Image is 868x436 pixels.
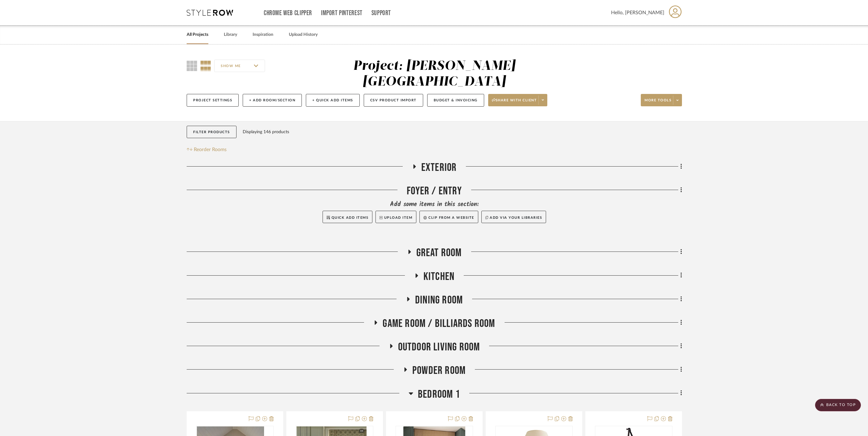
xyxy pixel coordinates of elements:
button: Clip from a website [419,211,478,223]
span: Share with client [492,98,537,107]
a: All Projects [187,31,208,39]
button: Reorder Rooms [187,146,227,153]
span: Powder Room [412,364,466,377]
scroll-to-top-button: BACK TO TOP [815,399,861,411]
span: Exterior [421,161,457,174]
button: Quick Add Items [323,211,373,223]
span: Bedroom 1 [418,388,460,401]
button: CSV Product Import [364,94,423,107]
button: + Quick Add Items [306,94,360,107]
span: Game Room / Billiards Room [383,317,495,330]
span: Hello, [PERSON_NAME] [611,9,664,16]
button: Project Settings [187,94,239,107]
span: Reorder Rooms [194,146,227,153]
div: Displaying 146 products [243,126,289,138]
button: Budget & Invoicing [427,94,484,107]
button: Upload Item [375,211,416,223]
button: Filter Products [187,126,237,138]
span: Kitchen [423,270,454,283]
span: Great Room [416,246,462,260]
button: + Add Room/Section [243,94,302,107]
a: Upload History [289,31,318,39]
a: Import Pinterest [321,11,362,16]
div: Add some items in this section: [187,200,682,209]
a: Support [371,11,391,16]
span: Outdoor living room [398,341,480,354]
a: Inspiration [253,31,273,39]
span: Dining Room [415,294,463,307]
a: Chrome Web Clipper [264,11,312,16]
a: Library [224,31,237,39]
button: Share with client [488,94,548,106]
div: Project: [PERSON_NAME][GEOGRAPHIC_DATA] [353,60,515,88]
span: More tools [644,98,671,107]
button: Add via your libraries [481,211,546,223]
button: More tools [641,94,682,106]
span: Quick Add Items [332,216,369,219]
